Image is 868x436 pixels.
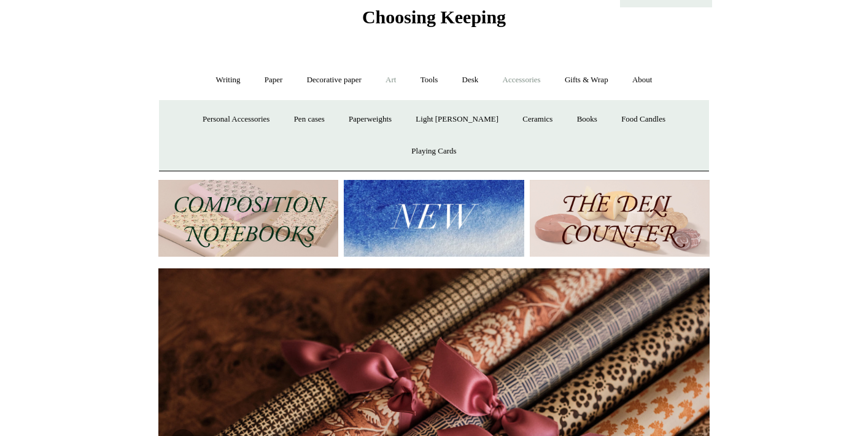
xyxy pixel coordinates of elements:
[566,103,608,136] a: Books
[205,64,252,96] a: Writing
[344,180,524,257] img: New.jpg__PID:f73bdf93-380a-4a35-bcfe-7823039498e1
[158,180,338,257] img: 202302 Composition ledgers.jpg__PID:69722ee6-fa44-49dd-a067-31375e5d54ec
[621,64,664,96] a: About
[400,135,467,168] a: Playing Cards
[338,103,403,136] a: Paperweights
[362,7,506,27] span: Choosing Keeping
[530,180,710,257] img: The Deli Counter
[405,103,510,136] a: Light [PERSON_NAME]
[254,64,294,96] a: Paper
[409,64,449,96] a: Tools
[296,64,373,96] a: Decorative paper
[374,64,407,96] a: Art
[192,103,281,136] a: Personal Accessories
[451,64,490,96] a: Desk
[492,64,552,96] a: Accessories
[554,64,619,96] a: Gifts & Wrap
[511,103,564,136] a: Ceramics
[283,103,336,136] a: Pen cases
[610,103,676,136] a: Food Candles
[362,17,506,25] a: Choosing Keeping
